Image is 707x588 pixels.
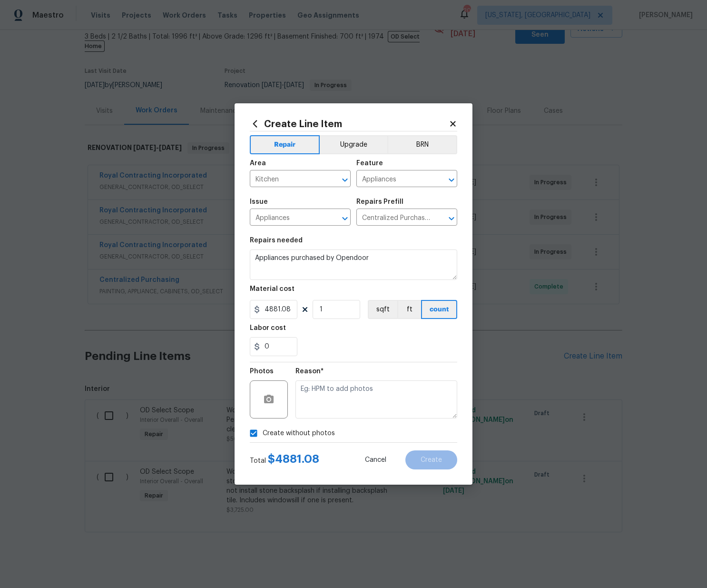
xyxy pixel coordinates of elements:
h5: Repairs needed [250,237,303,244]
button: sqft [368,300,397,319]
button: count [421,300,457,319]
h2: Create Line Item [250,119,449,129]
div: Total [250,454,319,466]
h5: Repairs Prefill [356,199,403,205]
h5: Area [250,160,266,167]
button: ft [397,300,421,319]
button: Cancel [350,450,402,469]
button: Open [445,212,458,225]
span: Create [421,457,442,464]
button: Upgrade [320,135,388,154]
h5: Issue [250,199,268,205]
span: $ 4881.08 [268,453,319,465]
button: BRN [387,135,457,154]
button: Open [338,173,352,187]
span: Create without photos [263,429,335,439]
h5: Labor cost [250,325,286,331]
button: Create [405,450,457,469]
h5: Feature [356,160,383,167]
button: Open [445,173,458,187]
h5: Material cost [250,286,295,292]
button: Repair [250,135,320,154]
h5: Reason* [295,368,324,375]
textarea: Appliances purchased by Opendoor [250,249,457,280]
h5: Photos [250,368,274,375]
button: Open [338,212,352,225]
span: Cancel [365,457,386,464]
